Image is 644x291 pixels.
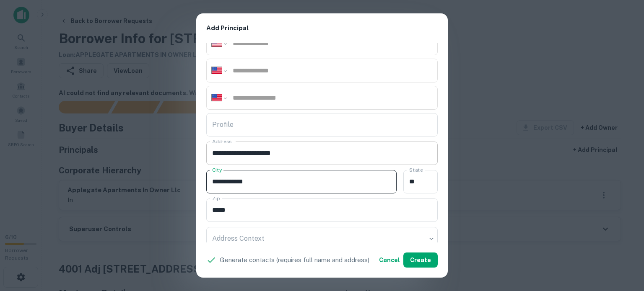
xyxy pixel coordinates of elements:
[212,138,231,145] label: Address
[409,166,423,173] label: State
[602,224,644,264] iframe: Chat Widget
[376,252,403,268] button: Cancel
[206,227,438,250] div: ​
[212,166,222,173] label: City
[220,255,369,265] p: Generate contacts (requires full name and address)
[403,252,438,268] button: Create
[212,195,220,202] label: Zip
[196,13,448,43] h2: Add Principal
